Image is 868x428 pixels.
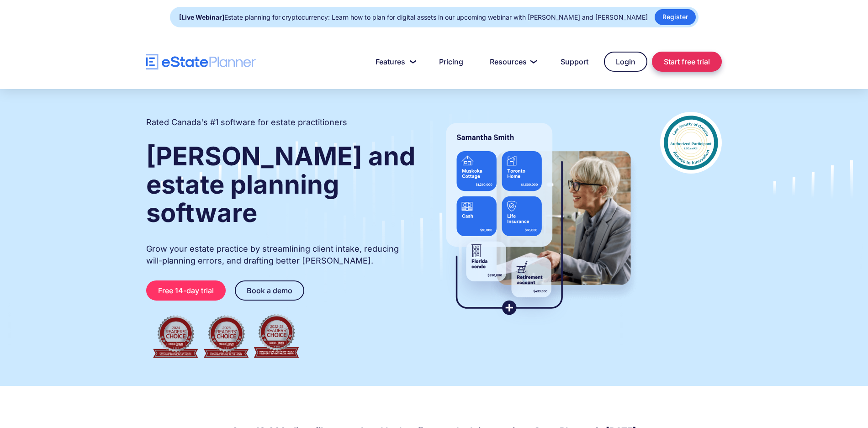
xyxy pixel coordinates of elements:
a: Free 14-day trial [146,280,226,301]
a: Start free trial [652,52,722,72]
p: Grow your estate practice by streamlining client intake, reducing will-planning errors, and draft... [146,243,417,267]
a: Register [655,9,696,25]
a: Resources [479,53,545,71]
a: Pricing [428,53,474,71]
a: Book a demo [235,280,304,301]
strong: [PERSON_NAME] and estate planning software [146,141,415,228]
a: home [146,54,256,70]
a: Features [365,53,423,71]
h2: Rated Canada's #1 software for estate practitioners [146,116,347,128]
img: estate planner showing wills to their clients, using eState Planner, a leading estate planning so... [435,112,642,327]
strong: [Live Webinar] [179,13,224,21]
div: Estate planning for cryptocurrency: Learn how to plan for digital assets in our upcoming webinar ... [179,11,648,24]
a: Support [550,53,599,71]
a: Login [604,52,647,72]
